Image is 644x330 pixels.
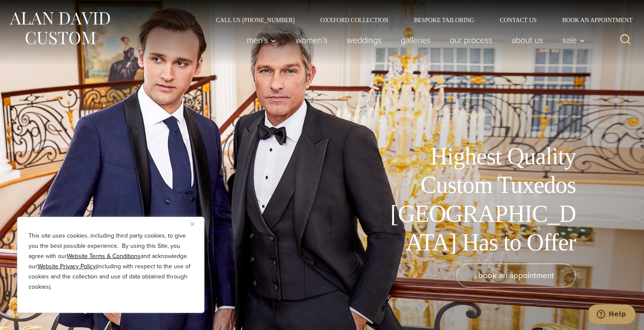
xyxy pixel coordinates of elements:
a: Our Process [440,32,502,49]
button: Sale sub menu toggle [553,32,590,49]
a: Oxxford Collection [308,17,401,23]
p: This site uses cookies, including third party cookies, to give you the best possible experience. ... [29,231,193,292]
iframe: Opens a widget where you can chat to one of our agents [589,304,635,326]
button: Men’s sub menu toggle [237,32,286,49]
nav: Secondary Navigation [203,17,635,23]
a: book an appointment [457,264,576,287]
a: Call Us [PHONE_NUMBER] [203,17,308,23]
img: Close [190,222,194,226]
nav: Primary Navigation [237,32,590,49]
h1: Highest Quality Custom Tuxedos [GEOGRAPHIC_DATA] Has to Offer [384,142,576,257]
span: book an appointment [478,269,554,281]
a: Galleries [391,32,440,49]
a: weddings [337,32,391,49]
img: Alan David Custom [9,9,111,47]
button: Close [190,219,201,229]
a: About Us [502,32,553,49]
a: Bespoke Tailoring [401,17,487,23]
a: Women’s [286,32,337,49]
a: Contact Us [487,17,549,23]
a: Book an Appointment [549,17,635,23]
button: View Search Form [615,30,635,50]
a: Website Terms & Conditions [67,252,141,261]
a: Website Privacy Policy [37,262,96,271]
